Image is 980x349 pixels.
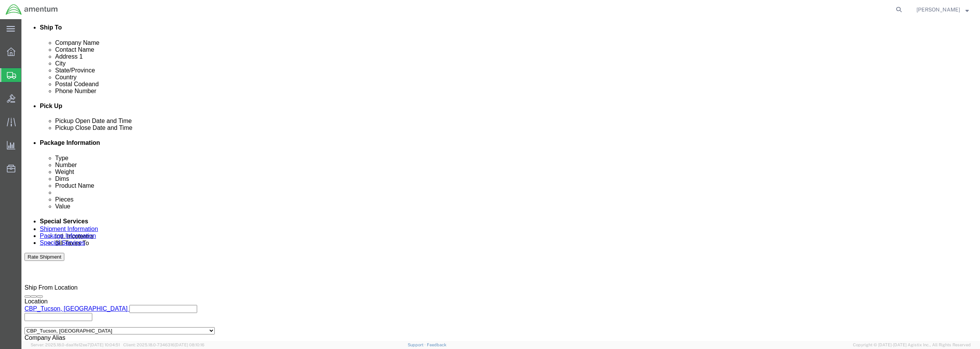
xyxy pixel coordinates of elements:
a: Feedback [427,342,446,347]
iframe: FS Legacy Container [21,19,980,341]
span: Copyright © [DATE]-[DATE] Agistix Inc., All Rights Reserved [853,342,971,348]
span: Client: 2025.18.0-7346316 [123,342,204,347]
a: Support [408,342,427,347]
span: Derrick Gory [916,5,960,14]
span: Server: 2025.18.0-daa1fe12ee7 [31,342,120,347]
button: [PERSON_NAME] [916,5,969,14]
img: logo [5,4,58,15]
span: [DATE] 10:04:51 [90,342,120,347]
span: [DATE] 08:10:16 [175,342,204,347]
